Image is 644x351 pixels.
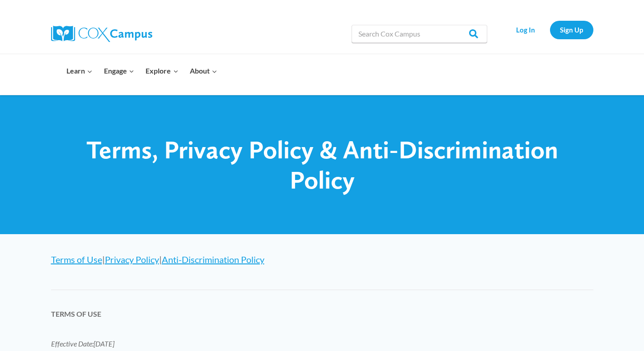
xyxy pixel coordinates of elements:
a: Anti-Discrimination Policy [162,254,264,265]
img: Cox Campus [51,26,152,42]
b: TERMS OF USE [51,309,101,318]
h1: Terms, Privacy Policy & Anti-Discrimination Policy [51,134,593,195]
a: Terms of Use [51,254,102,265]
nav: Secondary Navigation [492,14,593,54]
a: Privacy Policy [105,254,159,265]
span: About [190,65,217,77]
a: Log In [506,21,545,39]
span: Engage [104,65,134,77]
span: Explore [146,65,178,77]
input: Search Cox Campus [352,25,487,43]
i: Effective Date:[DATE] [51,339,114,348]
nav: Primary Navigation [47,54,223,95]
a: Sign Up [550,21,593,39]
span: Learn [66,65,92,77]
